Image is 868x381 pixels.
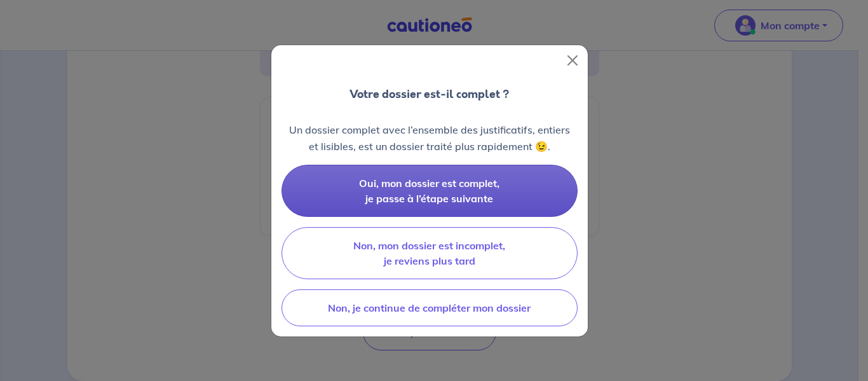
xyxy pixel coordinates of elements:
[281,165,578,217] button: Oui, mon dossier est complet, je passe à l’étape suivante
[281,289,578,326] button: Non, je continue de compléter mon dossier
[353,239,505,267] span: Non, mon dossier est incomplet, je reviens plus tard
[328,301,531,314] span: Non, je continue de compléter mon dossier
[359,177,499,205] span: Oui, mon dossier est complet, je passe à l’étape suivante
[562,50,583,71] button: Close
[281,227,578,279] button: Non, mon dossier est incomplet, je reviens plus tard
[349,86,509,102] p: Votre dossier est-il complet ?
[281,121,578,155] p: Un dossier complet avec l’ensemble des justificatifs, entiers et lisibles, est un dossier traité ...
